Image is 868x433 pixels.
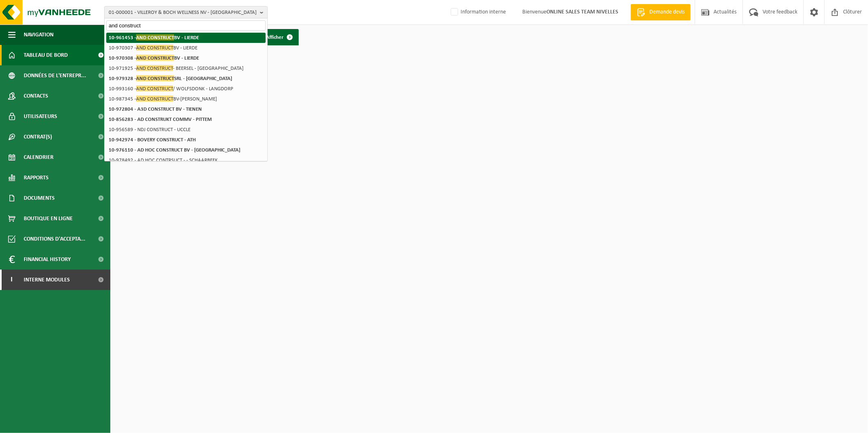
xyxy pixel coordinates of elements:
span: Contrat(s) [24,127,52,147]
span: Demande devis [647,8,687,16]
span: Tableau de bord [24,45,68,65]
li: 10-970307 - BV - LIERDE [106,43,266,53]
span: Utilisateurs [24,106,57,127]
button: 01-000001 - VILLEROY & BOCH WELLNESS NV - [GEOGRAPHIC_DATA] [104,6,268,18]
strong: 10-972804 - A3D CONSTRUCT BV - TIENEN [109,107,202,112]
span: AND CONSTRUCT [136,85,173,92]
strong: 10-979328 - SRL - [GEOGRAPHIC_DATA] [109,75,232,81]
span: Navigation [24,25,54,45]
span: Contacts [24,86,48,106]
span: AND CONSTRUCT [136,55,174,61]
span: Boutique en ligne [24,208,73,229]
li: 10-978492 - AD HOC CONTRSUCT - - SCHAARBEEK [106,155,266,165]
span: AND CONSTRUCT [136,96,173,102]
span: Rapports [24,167,49,188]
li: 10-956589 - NDJ CONSTRUCT - UCCLE [106,125,266,135]
a: Demande devis [631,4,691,20]
span: AND CONSTRUCT [136,65,173,71]
span: Documents [24,188,55,208]
strong: 10-976110 - AD HOC CONSTRUCT BV - [GEOGRAPHIC_DATA] [109,147,240,153]
span: AND CONSTRUCT [136,75,174,81]
span: Interne modules [24,270,70,290]
li: 10-987345 - BV-[PERSON_NAME] [106,94,266,104]
strong: 10-970308 - BV - LIERDE [109,55,199,61]
a: Afficher [260,29,298,45]
span: Afficher [266,35,284,40]
span: Données de l'entrepr... [24,65,86,86]
span: Calendrier [24,147,54,167]
input: Chercher des succursales liées [106,20,266,31]
span: Financial History [24,249,71,270]
li: 10-971925 - - BEERSEL - [GEOGRAPHIC_DATA] [106,63,266,74]
span: Conditions d'accepta... [24,229,85,249]
strong: 10-856283 - AD CONSTRUKT COMMV - PITTEM [109,117,212,122]
strong: ONLINE SALES TEAM NIVELLES [546,9,618,15]
span: I [8,270,16,290]
span: 01-000001 - VILLEROY & BOCH WELLNESS NV - [GEOGRAPHIC_DATA] [109,7,257,19]
li: 10-993160 - / WOLFSDONK - LANGDORP [106,84,266,94]
label: Information interne [449,6,506,18]
strong: 10-942974 - BOVERY CONSTRUCT - ATH [109,137,196,143]
span: AND CONSTRUCT [136,45,173,51]
span: AND CONSTRUCT [136,34,174,40]
strong: 10-961453 - BV - LIERDE [109,34,199,40]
